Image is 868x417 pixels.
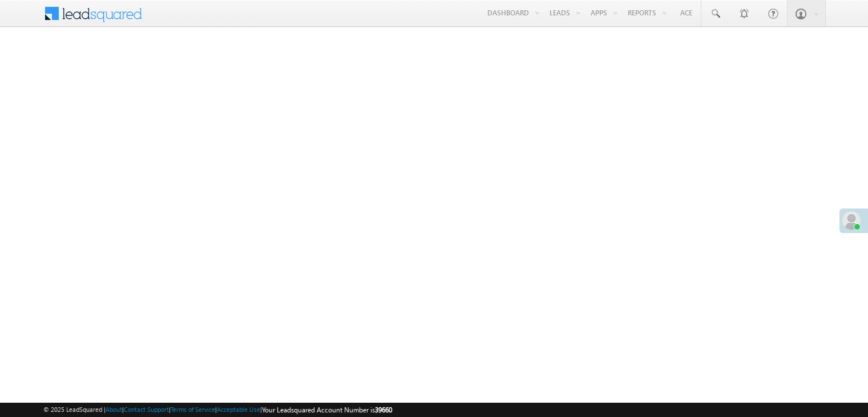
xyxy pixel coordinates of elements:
span: © 2025 LeadSquared | | | | | [43,404,392,415]
span: 39660 [375,406,392,414]
a: Acceptable Use [217,406,260,413]
a: Contact Support [124,406,169,413]
a: Terms of Service [171,406,215,413]
a: About [106,406,122,413]
span: Your Leadsquared Account Number is [262,406,392,414]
